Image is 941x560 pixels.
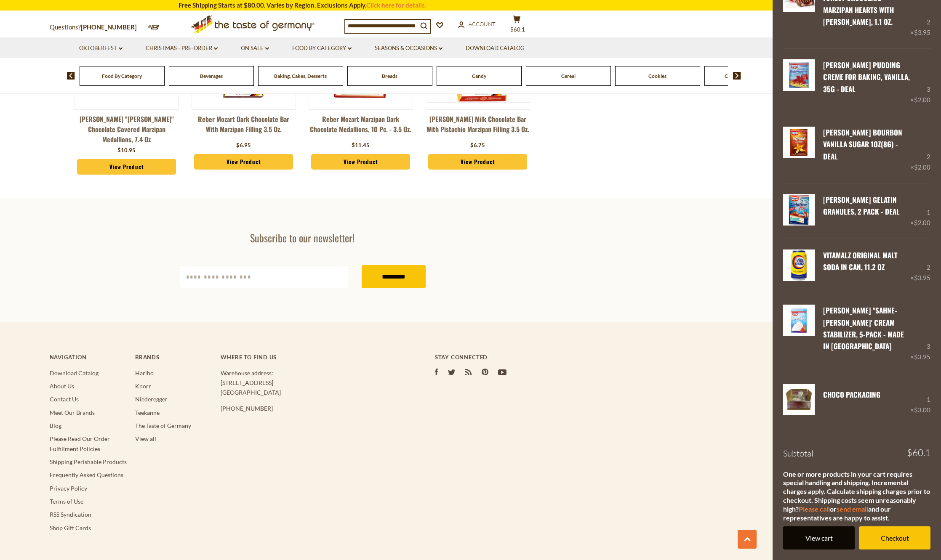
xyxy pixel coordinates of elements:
[292,44,352,53] a: Food By Category
[910,59,930,105] div: 3 ×
[135,369,154,377] a: Haribo
[375,44,443,53] a: Seasons & Occasions
[50,471,123,478] a: Frequently Asked Questions
[135,395,168,403] a: Niederegger
[50,524,91,531] a: Shop Gift Cards
[725,73,769,79] a: Coffee, Cocoa & Tea
[910,305,930,362] div: 3 ×
[50,458,127,465] a: Shipping Perishable Products
[783,249,815,281] img: Vitamalz Original Malt Soda in Can, 11.2 oz
[309,114,413,139] a: Reber Mozart Marzipan Dark Chocolate Medallions, 10 pc. - 3.5 oz.
[135,422,191,429] a: The Taste of Germany
[50,422,61,429] a: Blog
[799,505,830,513] a: Please call
[221,354,401,361] h4: Where to find us
[914,274,930,281] span: $3.95
[783,470,930,523] div: One or more products in your cart requires special handling and shipping. Incremental charges app...
[50,409,95,416] a: Meet Our Brands
[466,44,525,53] a: Download Catalog
[823,127,902,162] a: [PERSON_NAME] Bourbon Vanilla Sugar 1oz(8g) - DEAL
[510,26,525,33] span: $60.1
[146,44,218,53] a: Christmas - PRE-ORDER
[783,194,815,228] a: Dr. Oetker Gelatin Granules, 2 Pack - DEAL
[200,73,223,79] a: Beverages
[859,526,930,549] a: Checkout
[783,127,815,158] img: Dr. Oetker Bourbon Vanilla Sugar
[102,73,142,79] a: Food By Category
[221,368,401,398] p: Warehouse address: [STREET_ADDRESS] [GEOGRAPHIC_DATA]
[81,23,137,31] a: [PHONE_NUMBER]
[50,485,87,492] a: Privacy Policy
[910,249,930,284] div: 2 ×
[783,59,815,105] a: Dr. Oetker Backfeste PuddingCreme Vanilla
[77,159,176,175] a: View Product
[910,194,930,228] div: 1 ×
[648,73,666,79] a: Cookies
[823,250,898,272] a: Vitamalz Original Malt Soda in Can, 11.2 oz
[783,384,815,415] img: CHOCO Packaging
[135,409,160,416] a: Teekanne
[135,382,151,390] a: Knorr
[75,114,179,144] a: [PERSON_NAME] "[PERSON_NAME]" Chocolate Covered Marzipan Medallions, 7.4 oz
[241,44,269,53] a: On Sale
[504,15,530,36] button: $60.1
[783,194,815,226] img: Dr. Oetker Gelatin Granules, 2 Pack - DEAL
[472,73,486,79] a: Candy
[192,114,296,139] a: Reber Mozart Dark Chocolate Bar with Marzipan Filling 3.5 oz.
[311,154,411,170] a: View Product
[382,73,397,79] a: Breads
[435,354,555,361] h4: Stay Connected
[67,72,75,80] img: previous arrow
[470,141,485,150] div: $6.75
[79,44,123,53] a: Oktoberfest
[837,505,868,513] a: send email
[366,1,426,9] a: Click here for details.
[50,22,143,33] p: Questions?
[914,96,930,104] span: $2.00
[135,354,212,361] h4: Brands
[907,448,930,457] span: $60.1
[823,194,900,217] a: [PERSON_NAME] Gelatin Granules, 2 Pack - DEAL
[783,305,815,336] img: Dr. Oetker "Sahne-Steif' Cream Stabilizer, 5-pack - Made in Germany
[458,20,496,29] a: Account
[50,369,99,377] a: Download Catalog
[117,146,136,155] div: $10.95
[135,435,156,442] a: View all
[469,21,496,27] span: Account
[783,526,855,549] a: View cart
[274,73,327,79] a: Baking, Cakes, Desserts
[823,305,904,351] a: [PERSON_NAME] "Sahne-[PERSON_NAME]' Cream Stabilizer, 5-pack - Made in [GEOGRAPHIC_DATA]
[561,73,576,79] a: Cereal
[910,127,930,173] div: 2 ×
[914,406,930,414] span: $3.00
[50,498,83,505] a: Terms of Use
[352,141,370,150] div: $11.45
[236,141,251,150] div: $6.95
[50,511,91,518] a: RSS Syndication
[221,403,401,413] p: [PHONE_NUMBER]
[783,59,815,91] img: Dr. Oetker Backfeste PuddingCreme Vanilla
[50,354,127,361] h4: Navigation
[914,353,930,361] span: $3.95
[783,127,815,173] a: Dr. Oetker Bourbon Vanilla Sugar
[783,305,815,362] a: Dr. Oetker "Sahne-Steif' Cream Stabilizer, 5-pack - Made in Germany
[914,163,930,171] span: $2.00
[428,154,528,170] a: View Product
[783,448,813,459] span: Subtotal
[50,435,110,452] a: Please Read Our Order Fulfillment Policies
[823,60,910,94] a: [PERSON_NAME] Pudding Creme for Baking, Vanilla, 35g - DEAL
[823,389,880,400] a: CHOCO Packaging
[50,382,74,390] a: About Us
[914,29,930,36] span: $3.95
[910,384,930,415] div: 1 ×
[733,72,741,80] img: next arrow
[50,395,79,403] a: Contact Us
